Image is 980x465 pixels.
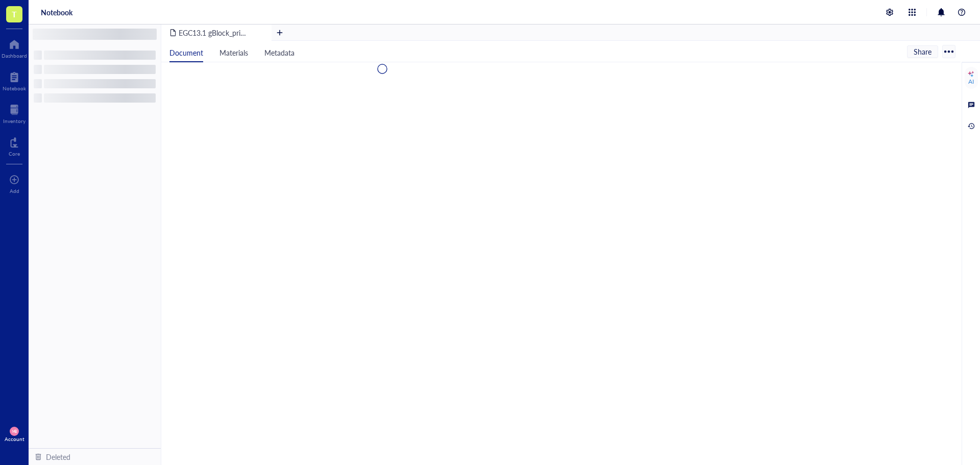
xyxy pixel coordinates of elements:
[914,47,932,56] span: Share
[9,134,20,157] a: Core
[5,436,24,442] div: Account
[2,53,27,59] div: Dashboard
[3,118,26,124] div: Inventory
[3,85,26,91] div: Notebook
[264,47,295,58] span: Metadata
[169,47,203,58] span: Document
[12,8,17,20] span: T
[9,151,20,157] div: Core
[907,45,938,58] button: Share
[41,8,72,17] a: Notebook
[2,36,27,59] a: Dashboard
[968,78,974,86] div: AI
[219,47,248,58] span: Materials
[3,69,26,91] a: Notebook
[10,188,19,194] div: Add
[3,102,26,124] a: Inventory
[12,429,16,433] span: MB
